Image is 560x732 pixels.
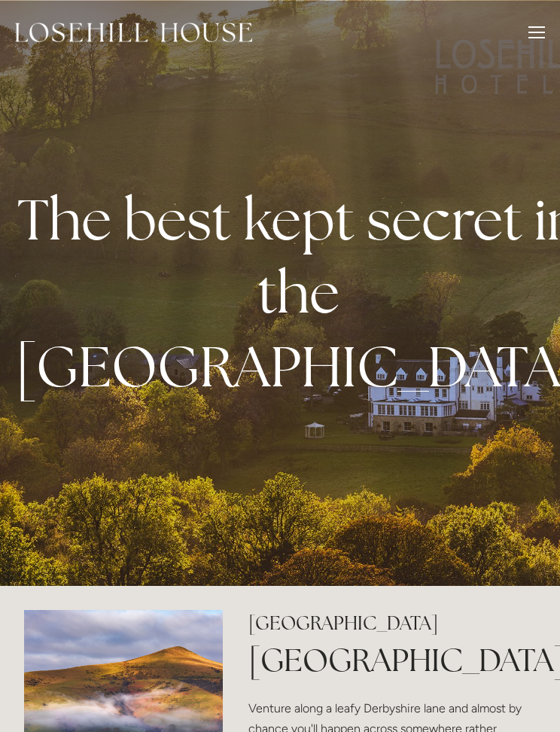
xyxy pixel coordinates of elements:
img: Losehill House [15,23,252,42]
h2: [GEOGRAPHIC_DATA] [248,610,536,636]
h1: [GEOGRAPHIC_DATA] [248,638,536,682]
